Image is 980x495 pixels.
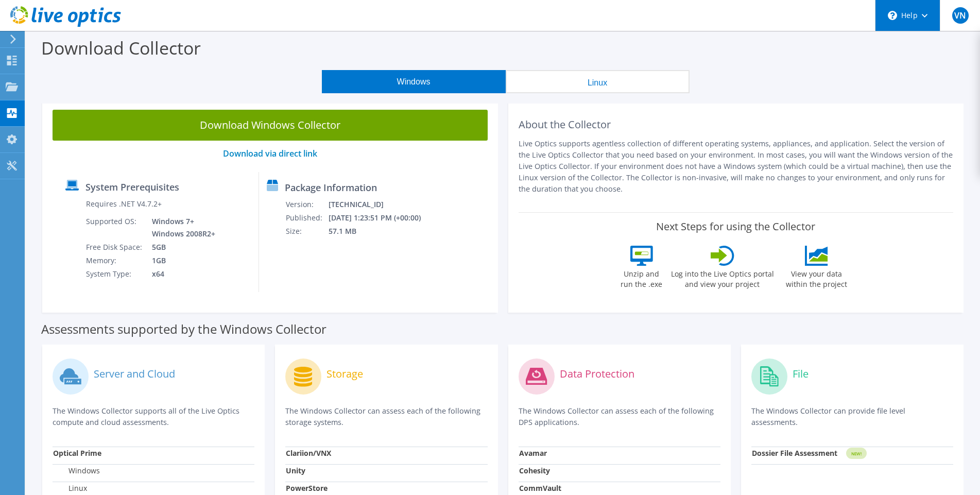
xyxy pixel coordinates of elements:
tspan: NEW! [851,451,861,456]
td: Windows 7+ Windows 2008R2+ [144,215,217,241]
svg: \n [888,11,897,20]
label: Linux [53,483,87,493]
p: The Windows Collector can provide file level assessments. [751,405,953,428]
label: View your data within the project [780,266,854,289]
td: 57.1 MB [328,225,435,238]
strong: Avamar [519,448,547,458]
td: Published: [285,211,328,225]
td: 5GB [144,241,217,254]
td: Size: [285,225,328,238]
td: x64 [144,267,217,281]
a: Download Windows Collector [53,110,488,141]
p: The Windows Collector supports all of the Live Optics compute and cloud assessments. [53,405,254,428]
label: Requires .NET V4.7.2+ [86,199,162,209]
td: Version: [285,198,328,211]
label: Log into the Live Optics portal and view your project [670,266,775,289]
td: 1GB [144,254,217,267]
label: Next Steps for using the Collector [656,220,815,233]
strong: Dossier File Assessment [752,448,837,458]
button: Linux [506,70,690,93]
td: Supported OS: [85,215,144,241]
label: System Prerequisites [85,182,179,192]
label: Server and Cloud [94,369,175,379]
p: The Windows Collector can assess each of the following storage systems. [285,405,487,428]
strong: Optical Prime [53,448,101,458]
strong: PowerStore [286,483,328,493]
label: Windows [53,466,100,476]
label: File [793,369,809,379]
label: Data Protection [560,369,634,379]
button: Windows [322,70,506,93]
td: [TECHNICAL_ID] [328,198,435,211]
label: Storage [326,369,363,379]
a: Download via direct link [223,148,317,159]
span: VN [952,7,969,24]
label: Assessments supported by the Windows Collector [41,324,326,334]
strong: Unity [286,466,305,475]
h2: About the Collector [519,118,954,131]
p: Live Optics supports agentless collection of different operating systems, appliances, and applica... [519,138,954,195]
td: [DATE] 1:23:51 PM (+00:00) [328,211,435,225]
strong: Clariion/VNX [286,448,331,458]
td: Free Disk Space: [85,241,144,254]
td: Memory: [85,254,144,267]
label: Package Information [285,182,377,193]
strong: Cohesity [519,466,550,475]
label: Download Collector [41,36,201,60]
label: Unzip and run the .exe [618,266,665,289]
p: The Windows Collector can assess each of the following DPS applications. [519,405,720,428]
strong: CommVault [519,483,561,493]
td: System Type: [85,267,144,281]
